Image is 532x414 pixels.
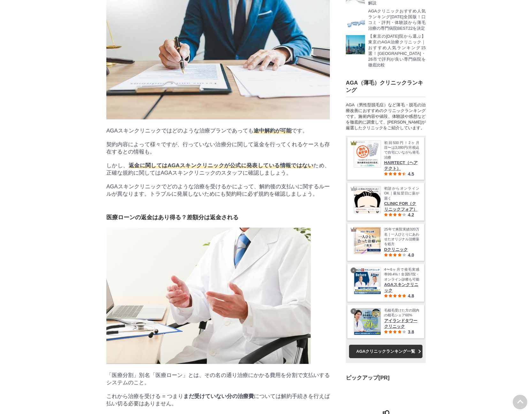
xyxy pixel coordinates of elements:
span: 25年で来院実績320万名｜一人ひとりにあわせたオリジナル治療薬を処方 [384,227,419,247]
span: HAIRTECT（ヘアテクト） [384,160,419,171]
span: AGAスキンクリニック [384,282,419,293]
a: 東京タワー 【東京の[DATE]院から選ぶ】東京のAGA治療クリニック｜おすすめ人気ランキング15選！[GEOGRAPHIC_DATA]・26市で評判が良い専門病院を徹底比較 [346,35,426,68]
span: 4.0 [408,252,414,258]
img: AGAスキンクリニック [354,267,381,294]
p: AGAスキンクリニックでどのような治療を受けるかによって、解約後の支払いに関するルールが異なります。トラブルに発展しないためにも契約時に必ず規約を確認しましょう。 [106,183,330,198]
div: AGA（男性型脱毛症）など薄毛・脱毛の治療改善におすすめのクリニックランキングです。施術内容や値段、体験談や感想などを徹底的に調査して、[PERSON_NAME]が厳選したクリニックをご紹介して... [346,102,426,131]
p: AGAスキンクリニックではどのような治療プランであっても です。 [106,127,330,134]
span: 途中解約が可能 [254,128,292,134]
span: 返金に関してはAGAスキンクリニックが公式に発表している情報ではない [129,162,313,169]
a: AGA治療のMOTEOおすすめクリニックランキング全国版 AGAクリニックおすすめ人気ランキング[DATE]全国版！口コミ・評判・体験談から薄毛治療の専門病院BEST22を決定 [346,10,426,31]
span: 初診からオンラインOK｜最短翌日に薬が届く [384,186,419,201]
p: 契約内容によって様々ですが、行っていない治療分に関して返金を行ってくれるケースも存在するとの情報も。 [106,141,330,155]
p: 「医療分割」別名「医療ローン」とは、その名の通り治療にかかる費用を分割で支払いするシステムのこと。 [106,372,330,386]
span: 医療ローンの返金はあり得る？差額分は返金される [106,214,239,221]
img: アイランドタワークリニック [354,308,381,335]
span: 4.2 [408,212,414,217]
img: AGA治療のMOTEOおすすめクリニックランキング全国版 [346,10,365,29]
a: Dクリニック 25年で来院実績320万名｜一人ひとりにあわせたオリジナル治療薬を処方 Dクリニック 4.0 [354,227,419,258]
img: HAIRTECT 国内最安値を追求。ずーっと3,080円。 [354,141,381,167]
strong: まだ受けていない分の治療費 [183,393,254,399]
span: 4〜6ヶ月で発毛実感率99.4%！全国57院・オンライン診療も可能 [384,267,419,282]
a: AGAクリニックランキング一覧 [349,345,422,358]
span: アイランドタワークリニック [384,318,419,329]
img: PAGE UP [513,395,527,409]
span: CLINIC FOR（クリニックフォア） [384,201,419,212]
h3: ピックアップ[PR] [346,374,426,381]
a: AGAスキンクリニック 4〜6ヶ月で発毛実感率99.4%！全国57院・オンライン診療も可能 AGAスキンクリニック 4.8 [354,267,419,298]
span: 4.5 [408,171,414,177]
img: 男性医師 [106,228,311,364]
img: クリニックフォア [354,186,381,213]
span: Dクリニック [384,247,419,252]
a: HAIRTECT 国内最安値を追求。ずーっと3,080円。 初回500円！2ヶ月目〜は3,080円/月税込で自宅にいながら発毛治療 HAIRTECT（ヘアテクト） 4.5 [354,140,419,177]
p: しかし、 ため、正確な規約に関してはAGAスキンクリニックのスタッフに確認しましょう。 [106,162,330,177]
a: クリニックフォア 初診からオンラインOK｜最短翌日に薬が届く CLINIC FOR（クリニックフォア） 4.2 [354,186,419,217]
span: 4.8 [408,293,414,298]
span: 3.8 [408,329,414,335]
span: 毛植毛受けた方の国内の植毛シェア60% [384,308,419,318]
span: 初回500円！2ヶ月目〜は3,080円/月税込で自宅にいながら発毛治療 [384,140,419,160]
a: アイランドタワークリニック 毛植毛受けた方の国内の植毛シェア60% アイランドタワークリニック 3.8 [354,308,419,335]
p: 【東京の[DATE]院から選ぶ】東京のAGA治療クリニック｜おすすめ人気ランキング15選！[GEOGRAPHIC_DATA]・26市で評判が良い専門病院を徹底比較 [368,34,426,68]
img: 東京タワー [346,35,365,54]
p: AGAクリニックおすすめ人気ランキング[DATE]全国版！口コミ・評判・体験談から薄毛治療の専門病院BEST22を決定 [368,8,426,31]
p: これから治療を受ける = つまり については解約手続きを行えば払い切る必要はありません。 [106,393,330,407]
h3: AGA（薄毛）クリニックランキング [346,79,426,94]
img: Dクリニック [354,227,381,254]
